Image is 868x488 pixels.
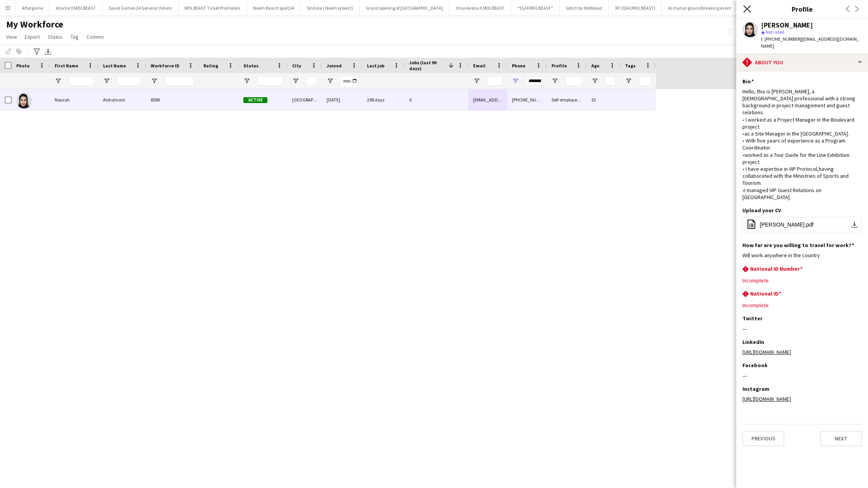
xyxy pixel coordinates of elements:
span: Rating [203,63,218,69]
button: Next [820,431,862,446]
span: Email [473,63,486,69]
div: 32 [587,89,620,110]
button: Onyx Arena X MDLBEAST [449,0,511,15]
app-action-btn: Export XLSX [43,47,53,56]
button: Open Filter Menu [473,77,480,84]
div: Incomplete [742,277,862,284]
div: 0 [405,89,468,110]
img: Nourah Alshahrani [16,93,32,108]
input: First Name Filter Input [69,76,94,86]
button: Open Filter Menu [243,77,250,84]
span: Status [243,63,258,69]
span: Phone [512,63,525,69]
input: Age Filter Input [605,76,616,86]
div: [GEOGRAPHIC_DATA] [288,89,322,110]
input: City Filter Input [306,76,317,86]
input: Email Filter Input [487,76,503,86]
h3: How far are you willing to travel for work? [742,242,854,249]
div: [EMAIL_ADDRESS][DOMAIN_NAME] [468,89,507,110]
div: About you [736,53,868,72]
span: Joined [327,63,342,69]
span: Last job [367,63,384,69]
button: Open Filter Menu [512,77,519,84]
a: Status [45,32,66,42]
button: Open Filter Menu [292,77,299,84]
span: View [6,33,17,40]
span: Comms [86,33,104,40]
h3: Upload your CV [742,207,781,214]
div: --- [742,325,862,332]
div: [DATE] [322,89,362,110]
button: Grand opening of [GEOGRAPHIC_DATA] [360,0,449,15]
button: Open Filter Menu [55,77,62,84]
div: [PERSON_NAME] [761,22,813,29]
input: Workforce ID Filter Input [165,76,194,86]
div: --- [742,372,862,379]
button: Sindala ( Neom project) [300,0,360,15]
span: Jobs (last 90 days) [409,60,445,71]
span: Age [591,63,599,69]
span: Tags [625,63,635,69]
span: Export [25,33,40,40]
span: Profile [551,63,567,69]
button: Open Filter Menu [151,77,158,84]
span: Active [243,97,267,103]
h3: Profile [736,4,868,14]
div: [PHONE_NUMBER] [507,89,547,110]
div: Self-employed Crew [547,89,587,110]
button: Previous [742,431,784,446]
span: Workforce ID [151,63,179,69]
a: Comms [83,32,107,42]
button: [PERSON_NAME].pdf [742,217,862,232]
button: Atache X MDLBEAST [50,0,102,15]
input: Status Filter Input [257,76,283,86]
span: Status [48,33,63,40]
button: MDLBEAST Ticket Promoters [178,0,247,15]
button: XP 2024 (MDLBEAST) [609,0,662,15]
app-action-btn: Advanced filters [32,47,41,56]
div: Incomplete [742,302,862,309]
a: [URL][DOMAIN_NAME] [742,349,791,356]
button: Neom Beach sport24 [247,0,300,15]
span: [PERSON_NAME].pdf [760,222,814,228]
button: Open Filter Menu [103,77,110,84]
a: [URL][DOMAIN_NAME] [742,395,791,402]
button: Al manar groundbreaking event [662,0,738,15]
h3: National ID Number [750,265,803,272]
input: Profile Filter Input [565,76,582,86]
div: Hello, this is [PERSON_NAME], a [DEMOGRAPHIC_DATA] professional with a strong background in proje... [742,88,862,201]
div: 8586 [146,89,199,110]
button: Aftergame [16,0,50,15]
span: My Workforce [6,19,63,30]
input: Last Name Filter Input [117,76,141,86]
button: Glitch by Mdlbeast [560,0,609,15]
span: t. [PHONE_NUMBER] [761,36,801,42]
input: Joined Filter Input [341,76,358,86]
span: City [292,63,301,69]
h3: Bio [742,78,754,85]
a: Tag [67,32,82,42]
input: Tags Filter Input [639,76,651,86]
button: Open Filter Menu [551,77,558,84]
button: *SS24 MDLBEAST* [511,0,560,15]
span: First Name [55,63,78,69]
span: Tag [71,33,79,40]
button: Open Filter Menu [591,77,598,84]
span: Not rated [766,29,784,35]
div: Will work anywhere in the country [742,252,862,259]
h3: National ID [750,290,781,297]
div: 298 days [362,89,405,110]
h3: Instagram [742,385,769,392]
input: Phone Filter Input [526,76,542,86]
button: Open Filter Menu [327,77,334,84]
button: Open Filter Menu [625,77,632,84]
a: Export [22,32,43,42]
span: Photo [16,63,29,69]
div: Alshahrani [98,89,146,110]
h3: Twitter [742,315,763,322]
h3: Facebook [742,362,768,369]
div: Nourah [50,89,98,110]
button: Saudi Games 24 General Ushers [102,0,178,15]
a: View [3,32,20,42]
h3: LinkedIn [742,339,764,345]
